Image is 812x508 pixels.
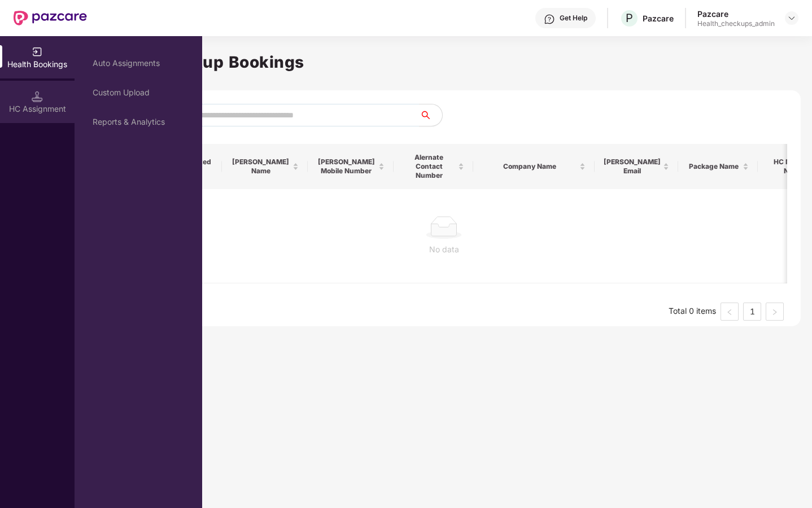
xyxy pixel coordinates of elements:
div: Get Help [560,14,587,23]
img: svg+xml;base64,PHN2ZyBpZD0iRHJvcGRvd24tMzJ4MzIiIHhtbG5zPSJodHRwOi8vd3d3LnczLm9yZy8yMDAwL3N2ZyIgd2... [787,14,796,23]
span: [PERSON_NAME] Mobile Number [317,157,376,176]
th: Booker Mobile Number [308,144,394,189]
div: Pazcare [643,13,674,24]
div: No data [108,243,779,256]
li: 1 [743,303,761,321]
img: svg+xml;base64,PHN2ZyB3aWR0aD0iMjAiIGhlaWdodD0iMjAiIHZpZXdCb3g9IjAgMCAyMCAyMCIgZmlsbD0ibm9uZSIgeG... [32,46,43,58]
span: [PERSON_NAME] Email [604,157,661,176]
li: Previous Page [721,303,739,321]
img: svg+xml;base64,PHN2ZyB3aWR0aD0iMTQuNSIgaGVpZ2h0PSIxNC41IiB2aWV3Qm94PSIwIDAgMTYgMTYiIGZpbGw9Im5vbm... [32,91,43,102]
th: Booker Name [222,144,308,189]
img: New Pazcare Logo [14,11,87,25]
li: Next Page [766,303,784,321]
div: Health_checkups_admin [697,19,775,28]
button: left [721,303,739,321]
button: search [419,104,443,126]
th: Package Name [678,144,758,189]
div: Custom Upload [93,88,184,97]
span: right [771,309,778,316]
li: Total 0 items [669,303,716,321]
span: left [726,309,733,316]
h1: Health Checkup Bookings [93,50,794,75]
span: Alernate Contact Number [403,153,456,180]
th: Booker Email [595,144,678,189]
div: Pazcare [697,8,775,19]
button: right [766,303,784,321]
div: Reports & Analytics [93,117,184,126]
th: Company Name [473,144,595,189]
span: search [419,111,442,120]
span: Company Name [482,162,577,171]
div: Auto Assignments [93,59,184,68]
th: Alernate Contact Number [394,144,473,189]
a: 1 [744,303,761,320]
span: Package Name [687,162,740,171]
img: svg+xml;base64,PHN2ZyBpZD0iSGVscC0zMngzMiIgeG1sbnM9Imh0dHA6Ly93d3cudzMub3JnLzIwMDAvc3ZnIiB3aWR0aD... [544,14,555,25]
span: [PERSON_NAME] Name [231,157,290,176]
span: P [626,11,633,25]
